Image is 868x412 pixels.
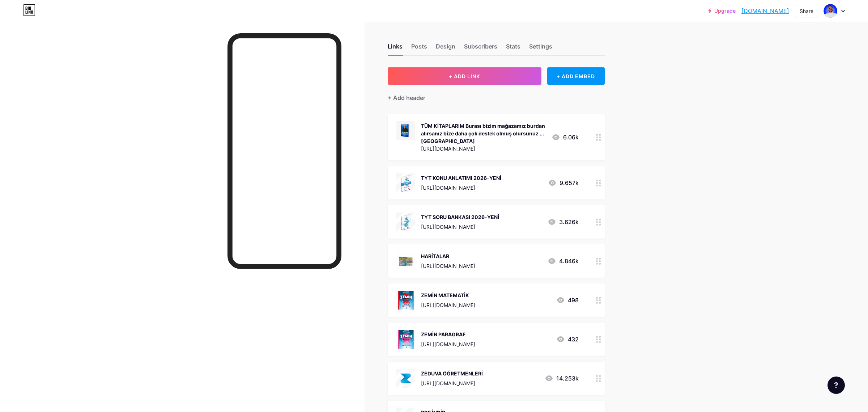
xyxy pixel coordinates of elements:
[421,252,475,260] div: HARİTALAR
[421,223,499,231] div: [URL][DOMAIN_NAME]
[556,335,579,344] div: 432
[548,178,579,187] div: 9.657k
[421,340,475,348] div: [URL][DOMAIN_NAME]
[547,67,605,85] div: + ADD EMBED
[421,122,546,145] div: TÜM KİTAPLARIM Burası bizim mağazamız burdan alırsanız bize daha çok destek olmuş olursunuz ... [...
[464,42,497,55] div: Subscribers
[421,331,475,338] div: ZEMİN PARAGRAF
[421,291,475,299] div: ZEMİN MATEMATİK
[388,67,541,85] button: + ADD LINK
[421,379,483,387] div: [URL][DOMAIN_NAME]
[421,145,546,152] div: [URL][DOMAIN_NAME]
[506,42,520,55] div: Stats
[421,262,475,270] div: [URL][DOMAIN_NAME]
[396,121,415,140] img: TÜM KİTAPLARIM Burası bizim mağazamız burdan alırsanız bize daha çok destek olmuş olursunuz ... T...
[552,133,579,142] div: 6.06k
[411,42,427,55] div: Posts
[396,330,415,349] img: ZEMİN PARAGRAF
[388,42,403,55] div: Links
[421,174,501,182] div: TYT KONU ANLATIMI 2026-YENİ
[741,7,789,15] a: [DOMAIN_NAME]
[396,252,415,270] img: HARİTALAR
[800,7,813,15] div: Share
[421,184,501,192] div: [URL][DOMAIN_NAME]
[388,93,425,102] div: + Add header
[548,257,579,265] div: 4.846k
[548,218,579,226] div: 3.626k
[529,42,552,55] div: Settings
[396,291,415,310] img: ZEMİN MATEMATİK
[396,213,415,231] img: TYT SORU BANKASI 2026-YENİ
[449,73,480,79] span: + ADD LINK
[396,173,415,192] img: TYT KONU ANLATIMI 2026-YENİ
[824,4,837,18] img: Yunus TURAN
[708,8,736,14] a: Upgrade
[396,369,415,388] img: ZEDUVA ÖĞRETMENLERİ
[436,42,455,55] div: Design
[545,374,579,383] div: 14.253k
[556,296,579,304] div: 498
[421,213,499,221] div: TYT SORU BANKASI 2026-YENİ
[421,301,475,309] div: [URL][DOMAIN_NAME]
[421,370,483,377] div: ZEDUVA ÖĞRETMENLERİ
